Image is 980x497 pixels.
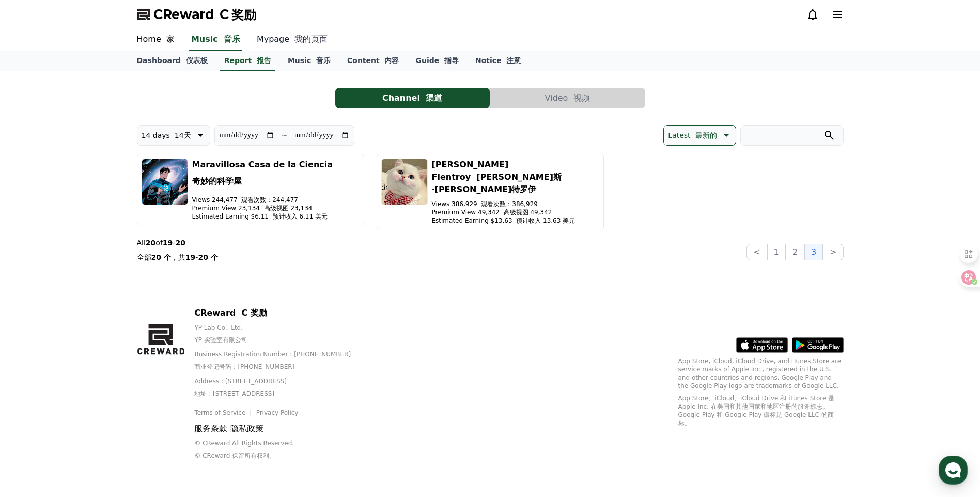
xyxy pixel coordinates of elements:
font: 视频 [573,93,590,103]
a: Report 报告 [220,51,275,71]
font: 注意 [506,56,521,65]
font: 地址 : [STREET_ADDRESS] [194,390,274,397]
font: 全部 ，共 - [137,253,218,261]
a: Messages [68,328,133,353]
span: Settings [153,343,178,351]
p: © CReward All Rights Reserved. [194,439,367,464]
button: 14 days 14天 [137,125,210,146]
font: 商业登记号码：[PHONE_NUMBER] [194,363,294,370]
button: 2 [786,244,804,260]
p: Premium View 23,134 [192,204,333,212]
a: CReward C 奖励 [137,6,256,23]
font: YP 实验室有限公司 [194,336,247,344]
p: Estimated Earning $6.11 [192,212,333,221]
font: 高级视图 23,134 [264,205,313,212]
a: Music 音乐 [189,29,242,51]
a: Privacy Policy [256,409,299,416]
strong: 20 个 [151,253,171,261]
a: Terms of Service [194,409,253,416]
font: 音乐 [224,34,240,44]
h3: Maravillosa Casa de la Ciencia [192,159,333,192]
a: Mypage 我的页面 [248,29,336,51]
button: 3 [804,244,823,260]
font: 预计收入 6.11 美元 [273,213,328,220]
font: C 奖励 [241,308,267,318]
font: 仪表板 [186,56,208,65]
font: 预计收入 13.63 美元 [516,217,575,224]
font: 家 [166,34,175,44]
a: Home 家 [129,29,183,51]
a: Video 视频 [490,88,645,108]
a: Dashboard 仪表板 [129,51,216,71]
font: 服务条款 隐私政策 [194,424,263,433]
span: CReward [153,6,256,23]
font: App Store、iCloud、iCloud Drive 和 iTunes Store 是 Apple Inc. 在美国和其他国家和地区注册的服务标志。Google Play 和 Google... [678,395,835,427]
font: 指导 [444,56,459,65]
a: Content 内容 [339,51,407,71]
a: Home [3,328,68,353]
p: Views 244,477 [192,196,333,204]
font: 最新的 [695,131,717,139]
a: Music 音乐 [279,51,339,71]
button: 1 [767,244,786,260]
font: 观看次数：386,929 [481,200,538,208]
p: Address : [STREET_ADDRESS] [194,377,367,402]
font: 内容 [384,56,399,65]
p: Business Registration Number : [PHONE_NUMBER] [194,350,367,375]
button: Video 视频 [490,88,645,108]
strong: 19 [185,253,195,261]
font: 我的页面 [294,34,328,44]
span: Messages [86,344,116,352]
font: 高级视图 49,342 [504,209,552,216]
h3: [PERSON_NAME] Flentroy [432,159,599,196]
p: CReward [194,307,367,319]
p: All of - [137,238,218,267]
font: 渠道 [426,93,442,103]
p: Latest [668,128,717,143]
a: Guide 指导 [407,51,467,71]
font: 音乐 [316,56,331,65]
p: ~ [281,129,288,142]
img: Byrnes Flentroy [381,159,428,205]
strong: 19 [163,239,173,247]
p: App Store, iCloud, iCloud Drive, and iTunes Store are service marks of Apple Inc., registered in ... [678,357,844,431]
p: Estimated Earning $13.63 [432,216,599,225]
button: [PERSON_NAME] Flentroy [PERSON_NAME]斯·[PERSON_NAME]特罗伊 Views 386,929 观看次数：386,929 Premium View 49... [377,154,604,229]
font: [PERSON_NAME]斯·[PERSON_NAME]特罗伊 [432,172,562,194]
a: Settings [133,328,198,353]
font: 奇妙的科学屋 [192,176,242,186]
font: 14天 [175,131,191,139]
font: 观看次数：244,477 [241,196,298,204]
strong: 20 [146,239,155,247]
a: Channel 渠道 [335,88,490,108]
button: < [746,244,767,260]
button: Maravillosa Casa de la Ciencia奇妙的科学屋 Views 244,477 观看次数：244,477 Premium View 23,134 高级视图 23,134 E... [137,154,364,225]
font: © CReward 保留所有权利。 [194,452,275,459]
font: 报告 [257,56,271,65]
span: Home [26,343,44,351]
strong: 20 [175,239,185,247]
font: C 奖励 [220,7,256,22]
button: Latest 最新的 [663,125,736,146]
strong: 20 个 [198,253,217,261]
button: > [823,244,843,260]
p: YP Lab Co., Ltd. [194,323,367,348]
p: Premium View 49,342 [432,208,599,216]
p: 14 days [142,128,191,143]
a: Notice 注意 [467,51,529,71]
img: Maravillosa Casa de la Ciencia [142,159,188,205]
p: Views 386,929 [432,200,599,208]
button: Channel 渠道 [335,88,490,108]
